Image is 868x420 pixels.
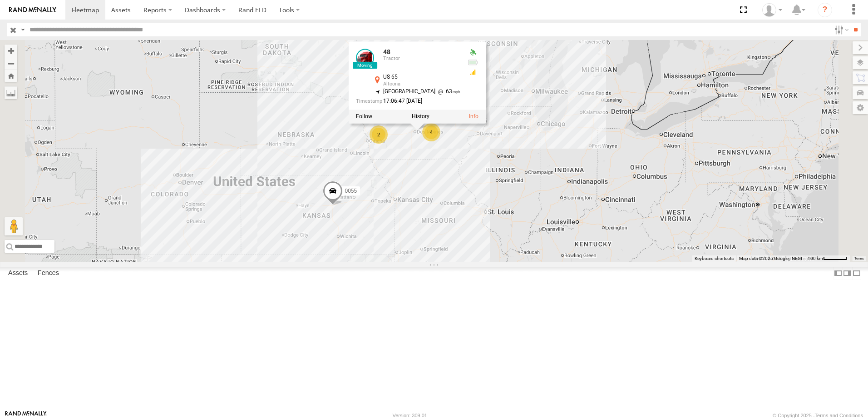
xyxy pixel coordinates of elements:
div: 2 [370,125,388,144]
a: Visit our Website [5,411,47,420]
span: 0055 [345,188,357,194]
label: Hide Summary Table [852,267,861,280]
a: View Asset Details [356,49,374,67]
label: Search Query [19,23,26,36]
button: Zoom in [5,45,17,57]
label: Realtime tracking of Asset [356,114,372,120]
a: Terms and Conditions [815,413,863,418]
img: rand-logo.svg [9,7,56,13]
button: Zoom out [5,57,17,70]
a: 48 [383,49,390,56]
i: ? [818,3,832,17]
div: Tim Zylstra [759,3,785,17]
label: View Asset History [412,114,429,120]
div: 4 [422,123,440,141]
span: Map data ©2025 Google, INEGI [739,256,802,261]
div: No voltage information received from this device. [468,59,478,66]
div: US-65 [383,75,460,80]
div: © Copyright 2025 - [773,413,863,418]
button: Zoom Home [5,70,17,82]
label: Fences [33,267,64,280]
label: Dock Summary Table to the Right [843,267,852,280]
div: Version: 309.01 [393,413,427,418]
label: Map Settings [853,101,868,114]
div: Altoona [383,81,460,87]
button: Keyboard shortcuts [695,255,734,262]
div: Tractor [383,56,460,62]
div: GSM Signal = 3 [468,69,478,76]
span: 63 [435,88,460,95]
button: Map Scale: 100 km per 49 pixels [805,255,850,262]
span: [GEOGRAPHIC_DATA] [383,88,435,95]
label: Search Filter Options [831,23,850,36]
label: Assets [4,267,32,280]
a: View Asset Details [469,114,478,120]
label: Dock Summary Table to the Left [833,267,843,280]
div: Valid GPS Fix [468,49,478,56]
a: Terms (opens in new tab) [854,257,864,260]
label: Measure [5,86,17,99]
div: Date/time of location update [356,98,460,104]
span: 100 km [808,256,823,261]
button: Drag Pegman onto the map to open Street View [5,217,23,235]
